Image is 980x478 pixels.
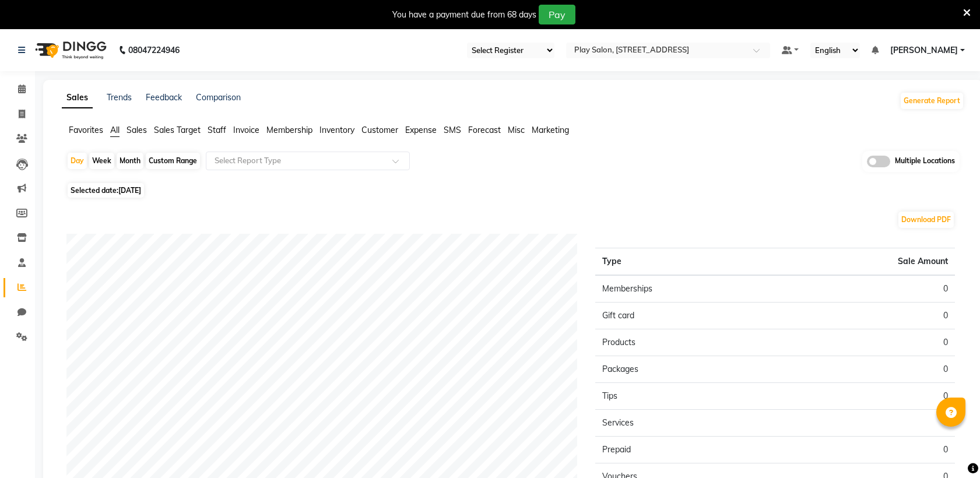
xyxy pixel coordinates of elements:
[154,125,201,135] span: Sales Target
[775,248,955,275] th: Sale Amount
[146,92,182,103] a: Feedback
[901,93,963,109] button: Generate Report
[118,186,141,195] span: [DATE]
[595,356,775,382] td: Packages
[775,356,955,382] td: 0
[775,436,955,463] td: 0
[68,183,144,198] span: Selected date:
[444,125,461,135] span: SMS
[775,329,955,356] td: 0
[127,125,147,135] span: Sales
[775,382,955,409] td: 0
[595,275,775,303] td: Memberships
[392,9,536,21] div: You have a payment due from 68 days
[69,125,103,135] span: Favorites
[775,302,955,329] td: 0
[595,302,775,329] td: Gift card
[146,153,200,169] div: Custom Range
[319,125,354,135] span: Inventory
[128,34,180,66] b: 08047224946
[595,329,775,356] td: Products
[595,382,775,409] td: Tips
[895,156,955,167] span: Multiple Locations
[110,125,120,135] span: All
[890,44,958,57] span: [PERSON_NAME]
[539,5,575,24] button: Pay
[89,153,114,169] div: Week
[508,125,525,135] span: Misc
[68,153,87,169] div: Day
[898,212,954,228] button: Download PDF
[595,409,775,436] td: Services
[107,92,132,103] a: Trends
[405,125,437,135] span: Expense
[117,153,143,169] div: Month
[775,409,955,436] td: 0
[775,275,955,303] td: 0
[62,87,93,108] a: Sales
[532,125,569,135] span: Marketing
[30,34,110,66] img: logo
[266,125,312,135] span: Membership
[468,125,501,135] span: Forecast
[196,92,241,103] a: Comparison
[595,248,775,275] th: Type
[233,125,259,135] span: Invoice
[595,436,775,463] td: Prepaid
[361,125,398,135] span: Customer
[208,125,226,135] span: Staff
